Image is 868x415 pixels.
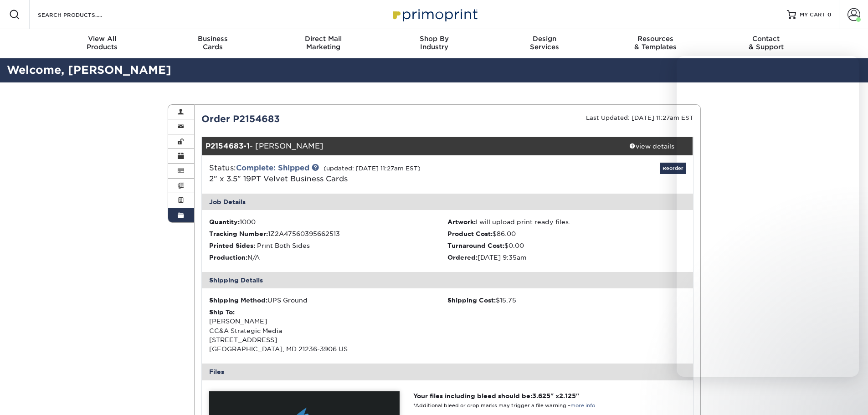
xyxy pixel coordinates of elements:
span: 0 [827,11,832,18]
li: 1000 [209,217,447,226]
a: BusinessCards [157,29,268,58]
span: Print Both Sides [257,242,310,249]
span: Direct Mail [268,35,379,43]
div: Cards [157,35,268,51]
strong: Quantity: [209,218,240,225]
strong: Your files including bleed should be: " x " [413,392,579,400]
div: & Templates [600,35,711,51]
div: & Support [711,35,822,51]
iframe: Google Customer Reviews [2,387,77,412]
iframe: Intercom live chat [837,384,859,406]
span: Contact [711,35,822,43]
div: Files [202,364,693,380]
strong: Shipping Method: [209,297,267,304]
span: 3.625 [532,392,550,400]
strong: Printed Sides: [209,242,255,249]
div: Industry [379,35,489,51]
li: N/A [209,253,447,262]
a: Shop ByIndustry [379,29,489,58]
div: Services [489,35,600,51]
a: view details [611,137,693,155]
iframe: Intercom live chat [677,56,859,377]
strong: Tracking Number: [209,230,268,237]
div: Status: [202,163,529,184]
strong: Ordered: [447,254,478,261]
strong: Ship To: [209,308,235,316]
span: 1Z2A47560395662513 [268,230,340,237]
strong: Shipping Cost: [447,297,496,304]
li: $86.00 [447,229,686,238]
div: Order P2154683 [195,112,447,126]
a: more info [570,403,595,409]
strong: Product Cost: [447,230,493,237]
a: 2" x 3.5" 19PT Velvet Business Cards [209,174,348,183]
img: Primoprint [389,5,480,24]
a: DesignServices [489,29,600,58]
div: UPS Ground [209,296,447,305]
div: Marketing [268,35,379,51]
li: $0.00 [447,241,686,250]
div: Shipping Details [202,272,693,288]
li: [DATE] 9:35am [447,253,686,262]
strong: P2154683-1 [205,142,250,150]
a: Direct MailMarketing [268,29,379,58]
strong: Turnaround Cost: [447,242,504,249]
a: Reorder [660,163,686,174]
div: Job Details [202,194,693,210]
li: I will upload print ready files. [447,217,686,226]
div: Products [47,35,158,51]
div: - [PERSON_NAME] [202,137,611,155]
strong: Artwork: [447,218,476,225]
small: *Additional bleed or crop marks may trigger a file warning – [413,403,595,409]
span: MY CART [800,11,826,19]
span: Design [489,35,600,43]
small: (updated: [DATE] 11:27am EST) [324,165,421,172]
span: 2.125 [559,392,576,400]
div: view details [611,142,693,151]
a: Contact& Support [711,29,822,58]
input: SEARCH PRODUCTS..... [37,9,126,20]
a: Complete: Shipped [236,164,309,172]
div: [PERSON_NAME] CC&A Strategic Media [STREET_ADDRESS] [GEOGRAPHIC_DATA], MD 21236-3906 US [209,307,447,354]
a: View AllProducts [47,29,158,58]
span: Resources [600,35,711,43]
strong: Production: [209,254,247,261]
span: View All [47,35,158,43]
div: $15.75 [447,296,686,305]
small: Last Updated: [DATE] 11:27am EST [586,114,693,121]
span: Business [157,35,268,43]
span: Shop By [379,35,489,43]
a: Resources& Templates [600,29,711,58]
